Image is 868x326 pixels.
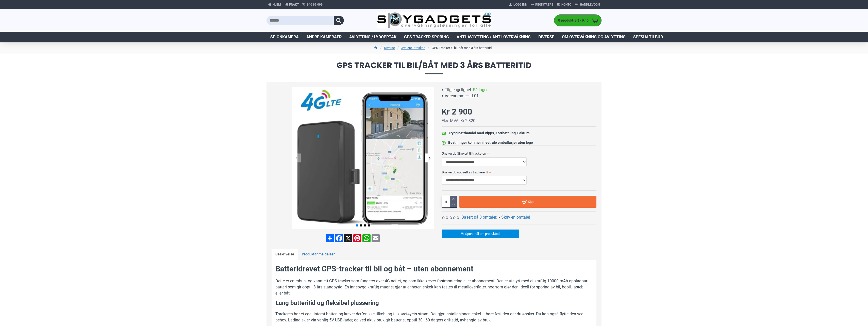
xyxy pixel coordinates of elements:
[554,18,590,23] span: 0 produkt(er) - Kr 0
[292,87,434,229] img: GPS Tracker til bil/båt med 3 års batteritid - SpyGadgets.no
[558,32,629,42] a: Om overvåkning og avlytting
[448,140,533,145] div: Bestillinger kommer i nøytrale emballasjer uten logo
[554,15,601,26] a: 0 produkt(er) - Kr 0
[573,1,602,9] a: Handlevogn
[473,87,488,93] span: På lager
[442,106,472,118] div: Kr 2 900
[400,32,453,42] a: GPS Tracker Sporing
[580,2,600,7] span: Handlevogn
[345,32,400,42] a: Avlytting / Lydopptak
[275,299,593,307] h3: Lang batteritid og fleksibel plassering
[562,34,626,40] span: Om overvåkning og avlytting
[529,1,555,9] a: Registrere
[470,93,479,99] span: LL01
[535,32,558,42] a: Diverse
[368,224,370,226] span: Go to slide 4
[353,234,362,242] a: Pinterest
[442,168,596,176] label: Ønsker du oppsett av trackeren?
[445,87,472,93] b: Tilgjengelighet:
[453,32,535,42] a: Anti-avlytting / Anti-overvåkning
[538,34,554,40] span: Diverse
[306,34,342,40] span: Andre kameraer
[404,34,449,40] span: GPS Tracker Sporing
[633,34,663,40] span: Spesialtilbud
[362,234,371,242] a: WhatsApp
[266,61,602,74] span: GPS Tracker til bil/båt med 3 års batteritid
[555,1,573,9] a: Konto
[629,32,667,42] a: Spesialtilbud
[292,154,301,162] div: Previous slide
[344,234,353,242] a: X
[377,12,491,29] img: SpyGadgets.no
[561,2,571,7] span: Konto
[364,224,366,226] span: Go to slide 3
[360,224,362,226] span: Go to slide 2
[442,230,519,238] a: Spørsmål om produktet?
[335,234,344,242] a: Facebook
[457,34,531,40] span: Anti-avlytting / Anti-overvåkning
[513,2,527,7] span: Logg Inn
[298,249,339,260] a: Produktanmeldelser
[275,311,593,323] p: Trackeren har et eget internt batteri og krever derfor ikke tilkobling til kjøretøyets strøm. Det...
[272,249,298,260] a: Beskrivelse
[273,2,281,7] span: Hjem
[384,45,395,51] a: Diverse
[307,2,323,7] span: 940 99 099
[349,34,396,40] span: Avlytting / Lydopptak
[442,149,596,157] label: Ønsker du Simkort til trackeren
[535,2,553,7] span: Registrere
[356,224,358,226] span: Go to slide 1
[499,215,500,220] b: -
[289,2,299,7] span: Frakt
[507,1,529,9] a: Logg Inn
[501,214,530,220] a: Skriv en omtale!
[275,264,593,274] h2: Batteridrevet GPS-tracker til bil og båt – uten abonnement
[266,32,303,42] a: Spionkamera
[425,154,434,162] div: Next slide
[270,34,299,40] span: Spionkamera
[445,93,469,99] b: Varenummer:
[371,234,380,242] a: Email
[448,131,530,136] div: Trygg netthandel med Vipps, Kortbetaling, Faktura
[325,234,335,242] a: Share
[401,45,425,51] a: Avsløre utroskap
[528,200,534,203] span: Kjøp
[275,278,593,296] p: Dette er en robust og vanntett GPS-tracker som fungerer over 4G-nettet, og som ikke krever fastmo...
[303,32,345,42] a: Andre kameraer
[461,214,497,220] a: Basert på 0 omtaler.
